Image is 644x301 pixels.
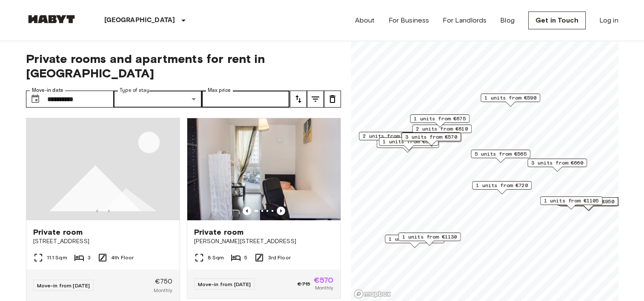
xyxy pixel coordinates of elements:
span: Monthly [154,287,172,294]
a: Mapbox logo [354,289,391,299]
label: Max price [208,87,231,94]
span: 1 units from €1105 [544,197,598,204]
button: Previous image [277,207,285,215]
img: Placeholder image [26,118,180,220]
span: Private room [33,227,83,237]
img: Marketing picture of unit DE-01-302-007-03 [187,118,341,220]
a: For Landlords [443,15,487,26]
div: Map marker [481,94,540,107]
button: tune [290,91,307,108]
span: 1 units from €950 [562,198,614,205]
div: Map marker [401,132,461,145]
span: €750 [155,276,173,287]
div: Map marker [359,132,418,145]
span: 1 units from €720 [476,182,528,189]
div: Map marker [471,150,530,163]
div: Map marker [376,139,439,153]
span: Move-in from [DATE] [37,282,90,289]
label: Move-in date [32,87,63,94]
span: €715 [298,280,310,288]
a: Blog [500,15,515,26]
span: Monthly [315,284,333,292]
div: Map marker [398,233,461,246]
span: [STREET_ADDRESS] [33,237,173,246]
span: 8 Sqm [208,254,224,261]
span: 1 units from €570 [389,235,441,243]
div: Map marker [412,125,472,138]
a: Log in [599,15,618,26]
div: Map marker [559,198,618,211]
div: Map marker [527,159,587,172]
span: [PERSON_NAME][STREET_ADDRESS] [194,237,334,246]
span: €570 [314,276,334,284]
span: 2 units from €705 [363,132,415,140]
a: Get in Touch [528,11,586,29]
a: Marketing picture of unit DE-01-302-007-03Previous imagePrevious imagePrivate room[PERSON_NAME][S... [187,118,341,299]
span: 4th Floor [111,254,134,261]
label: Type of stay [120,87,149,94]
p: [GEOGRAPHIC_DATA] [104,15,175,26]
span: Private rooms and apartments for rent in [GEOGRAPHIC_DATA] [26,51,341,80]
div: Map marker [379,137,438,150]
button: tune [324,91,341,108]
span: 3rd Floor [268,254,290,261]
span: 3 units from €570 [405,133,457,141]
div: Map marker [410,114,469,128]
a: For Business [388,15,429,26]
span: 11.1 Sqm [47,254,67,261]
button: tune [307,91,324,108]
div: Map marker [472,181,532,194]
span: 3 [88,254,91,261]
div: Map marker [401,133,461,146]
div: Map marker [402,133,461,147]
span: 1 units from €635 [383,138,435,145]
span: Private room [194,227,244,237]
span: 5 [244,254,247,261]
span: 1 units from €1130 [402,233,457,241]
div: Map marker [540,196,602,210]
div: Map marker [385,235,444,248]
button: Choose date, selected date is 15 Sep 2025 [27,91,44,108]
span: 1 units from €675 [414,115,466,122]
a: About [355,15,375,26]
span: 2 units from €610 [416,125,468,133]
button: Previous image [243,207,251,215]
div: Map marker [558,197,618,210]
span: Move-in from [DATE] [198,281,251,287]
img: Habyt [26,15,77,23]
span: 1 units from €590 [484,94,536,102]
span: 5 units from €565 [475,150,527,158]
span: 3 units from €660 [531,159,583,167]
